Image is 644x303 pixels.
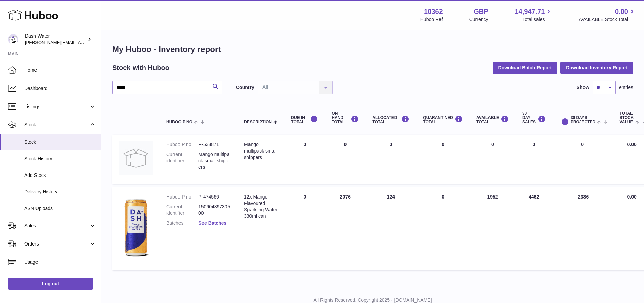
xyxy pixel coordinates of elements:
[516,135,552,184] td: 0
[474,7,488,16] strong: GBP
[25,40,136,45] span: [PERSON_NAME][EMAIL_ADDRESS][DOMAIN_NAME]
[24,223,89,229] span: Sales
[24,85,96,92] span: Dashboard
[244,141,278,161] div: Mango multipack small shippers
[24,205,96,212] span: ASN Uploads
[166,204,198,216] dt: Current identifier
[522,16,552,23] span: Total sales
[166,141,198,148] dt: Huboo P no
[365,135,416,184] td: 0
[365,187,416,270] td: 124
[579,7,636,23] a: 0.00 AVAILABLE Stock Total
[372,115,409,124] div: ALLOCATED Total
[284,135,325,184] td: 0
[515,7,552,23] a: 14,947.71 Total sales
[112,63,169,72] h2: Stock with Huboo
[24,67,96,73] span: Home
[442,142,444,147] span: 0
[119,141,153,175] img: product image
[24,172,96,179] span: Add Stock
[24,259,96,265] span: Usage
[236,84,254,91] label: Country
[24,241,89,247] span: Orders
[627,194,637,200] span: 0.00
[198,194,231,200] dd: P-474566
[325,135,365,184] td: 0
[24,139,96,145] span: Stock
[579,16,636,23] span: AVAILABLE Stock Total
[552,187,613,270] td: -2386
[244,120,272,124] span: Description
[166,120,192,124] span: Huboo P no
[627,142,637,147] span: 0.00
[291,115,318,124] div: DUE IN TOTAL
[615,7,628,16] span: 0.00
[493,62,557,74] button: Download Batch Report
[515,7,545,16] span: 14,947.71
[112,44,633,55] h1: My Huboo - Inventory report
[24,122,89,128] span: Stock
[8,34,18,44] img: james@dash-water.com
[8,278,93,290] a: Log out
[166,194,198,200] dt: Huboo P no
[119,194,153,261] img: product image
[476,115,509,124] div: AVAILABLE Total
[325,187,365,270] td: 2076
[516,187,552,270] td: 4462
[619,84,633,91] span: entries
[442,194,444,200] span: 0
[198,151,231,170] dd: Mango multipack small shippers
[24,189,96,195] span: Delivery History
[284,187,325,270] td: 0
[620,111,634,125] span: Total stock value
[198,204,231,216] dd: 15060489730500
[470,135,516,184] td: 0
[198,141,231,148] dd: P-538871
[25,33,86,46] div: Dash Water
[166,220,198,226] dt: Batches
[24,103,89,110] span: Listings
[166,151,198,170] dt: Current identifier
[552,135,613,184] td: 0
[522,111,546,125] div: 30 DAY SALES
[424,7,443,16] strong: 10362
[571,116,595,124] span: 30 DAYS PROJECTED
[423,115,463,124] div: QUARANTINED Total
[560,62,633,74] button: Download Inventory Report
[332,111,359,125] div: ON HAND Total
[420,16,443,23] div: Huboo Ref
[244,194,278,219] div: 12x Mango Flavoured Sparkling Water 330ml can
[469,16,488,23] div: Currency
[470,187,516,270] td: 1952
[24,156,96,162] span: Stock History
[577,84,589,91] label: Show
[198,220,226,226] a: See Batches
